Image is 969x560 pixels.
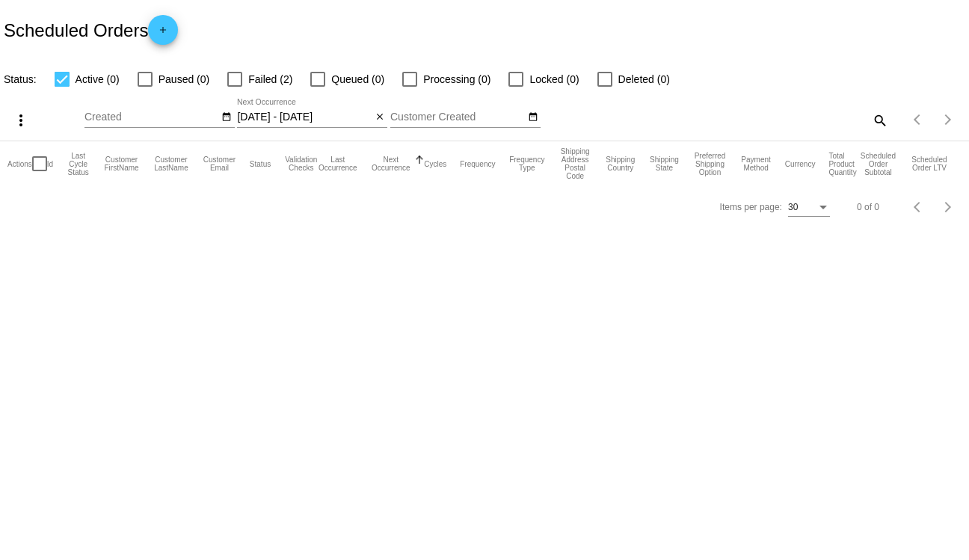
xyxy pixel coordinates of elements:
button: Change sorting for CustomerFirstName [103,156,140,172]
button: Change sorting for NextOccurrenceUtc [371,156,410,172]
button: Previous page [903,105,933,135]
span: Locked (0) [529,70,579,88]
button: Change sorting for CustomerLastName [153,156,189,172]
button: Change sorting for PaymentMethod.Type [740,156,771,172]
input: Created [84,111,219,123]
span: Processing (0) [423,70,490,88]
span: Paused (0) [159,70,209,88]
button: Change sorting for ShippingCountry [605,156,636,172]
button: Next page [933,105,963,135]
span: Active (0) [76,70,120,88]
button: Change sorting for LastOccurrenceUtc [318,156,357,172]
mat-select: Items per page: [788,203,830,213]
button: Change sorting for ShippingState [649,156,679,172]
mat-header-cell: Actions [7,141,32,186]
button: Change sorting for Id [47,159,53,168]
button: Change sorting for LifetimeValue [911,156,948,172]
button: Change sorting for LastProcessingCycleId [67,152,90,176]
mat-icon: add [154,25,172,43]
button: Change sorting for Subtotal [859,152,897,176]
button: Change sorting for FrequencyType [508,156,545,172]
input: Customer Created [390,111,525,123]
mat-icon: search [870,108,888,132]
button: Previous page [903,192,933,222]
span: Deleted (0) [618,70,670,88]
mat-icon: more_vert [12,111,30,129]
span: Failed (2) [248,70,292,88]
span: Queued (0) [331,70,384,88]
button: Change sorting for CurrencyIso [785,159,816,168]
button: Change sorting for Status [250,159,271,168]
mat-icon: date_range [528,111,538,123]
button: Change sorting for Frequency [460,159,495,168]
span: 30 [788,202,798,212]
button: Next page [933,192,963,222]
mat-icon: date_range [221,111,232,123]
h2: Scheduled Orders [4,15,178,45]
button: Change sorting for ShippingPostcode [559,147,591,180]
button: Change sorting for Cycles [424,159,446,168]
mat-icon: close [375,111,385,123]
div: 0 of 0 [857,202,879,212]
button: Change sorting for CustomerEmail [203,156,236,172]
span: Status: [4,73,37,85]
input: Next Occurrence [237,111,372,123]
mat-header-cell: Total Product Quantity [828,141,859,186]
mat-header-cell: Validation Checks [284,141,318,186]
button: Change sorting for PreferredShippingOption [693,152,727,176]
div: Items per page: [720,202,782,212]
